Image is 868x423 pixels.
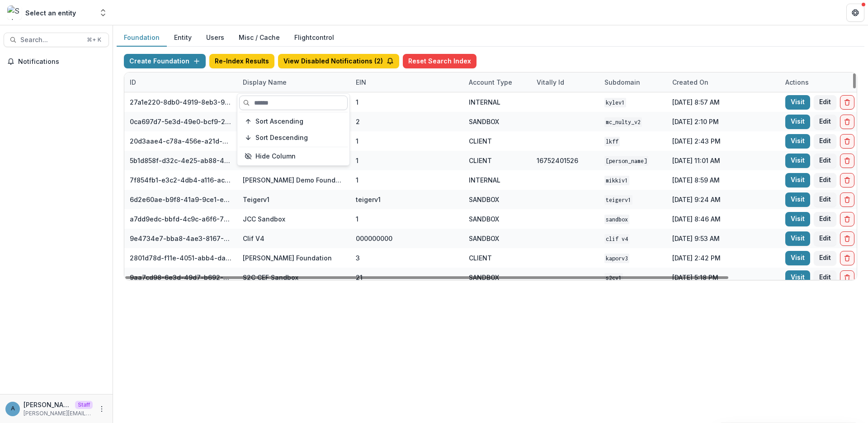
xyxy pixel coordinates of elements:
[243,253,332,263] div: [PERSON_NAME] Foundation
[840,231,854,246] button: Delete Foundation
[840,212,854,226] button: Delete Foundation
[237,72,350,92] div: Display Name
[531,77,570,87] div: Vitally Id
[130,195,232,204] div: 6d2e60ae-b9f8-41a9-9ce1-e608d0f20ec5
[469,175,500,185] div: INTERNAL
[85,35,103,45] div: ⌘ + K
[785,115,810,129] a: Visit
[469,214,499,224] div: SANDBOX
[604,117,642,127] code: mc_nulty_v2
[356,136,359,146] div: 1
[469,195,499,204] div: SANDBOX
[255,118,303,125] span: Sort Ascending
[356,117,360,126] div: 2
[255,134,308,142] span: Sort Descending
[243,234,264,243] div: Clif V4
[130,253,232,263] div: 2801d78d-f11e-4051-abb4-dab00da98882
[814,212,836,226] button: Edit
[130,117,232,126] div: 0ca697d7-5e3d-49e0-bcf9-217f69e92d71
[167,29,199,47] button: Entity
[599,77,646,87] div: Subdomain
[7,5,22,20] img: Select an entity
[604,98,626,107] code: kylev1
[814,192,836,207] button: Edit
[356,273,363,282] div: 21
[25,8,76,18] div: Select an entity
[785,251,810,265] a: Visit
[20,36,81,44] span: Search...
[814,270,836,285] button: Edit
[667,248,780,268] div: [DATE] 2:42 PM
[667,112,780,131] div: [DATE] 2:10 PM
[814,115,836,129] button: Edit
[785,212,810,226] a: Visit
[350,72,463,92] div: EIN
[350,77,372,87] div: EIN
[814,173,836,187] button: Edit
[814,95,836,110] button: Edit
[667,77,714,87] div: Created on
[96,404,107,414] button: More
[667,170,780,190] div: [DATE] 8:59 AM
[667,209,780,229] div: [DATE] 8:46 AM
[124,72,237,92] div: ID
[667,72,780,92] div: Created on
[604,273,623,283] code: s2cv1
[599,72,667,92] div: Subdomain
[130,97,232,107] div: 27a1e220-8db0-4919-8eb3-9f29ee33f7b0
[294,33,334,42] a: Flightcontrol
[243,195,269,204] div: Teigerv1
[199,29,231,47] button: Users
[356,234,392,243] div: 000000000
[237,77,292,87] div: Display Name
[840,115,854,129] button: Delete Foundation
[463,77,518,87] div: Account Type
[4,33,109,47] button: Search...
[814,231,836,246] button: Edit
[785,134,810,149] a: Visit
[604,195,632,205] code: teigerv1
[18,58,105,66] span: Notifications
[667,131,780,151] div: [DATE] 2:43 PM
[130,156,232,165] div: 5b1d858f-d32c-4e25-ab88-434536713791
[209,54,274,68] button: Re-Index Results
[356,214,359,224] div: 1
[356,253,360,263] div: 3
[130,136,232,146] div: 20d3aae4-c78a-456e-a21d-91c97a6a725f
[243,175,345,185] div: [PERSON_NAME] Demo Foundation
[463,72,531,92] div: Account Type
[243,214,285,224] div: JCC Sandbox
[243,273,298,282] div: S2C CEF Sandbox
[239,114,348,129] button: Sort Ascending
[785,173,810,187] a: Visit
[239,149,348,163] button: Hide Column
[469,117,499,126] div: SANDBOX
[840,173,854,187] button: Delete Foundation
[667,229,780,248] div: [DATE] 9:53 AM
[469,136,492,146] div: CLIENT
[531,72,599,92] div: Vitally Id
[4,54,109,69] button: Notifications
[469,97,500,107] div: INTERNAL
[11,406,15,412] div: Anna
[130,273,232,282] div: 9aa7cd98-6e3d-49d7-b692-3e5f3d1facd4
[814,251,836,265] button: Edit
[24,400,71,409] p: [PERSON_NAME]
[97,4,109,22] button: Open entity switcher
[846,4,864,22] button: Get Help
[604,156,648,166] code: [PERSON_NAME]
[356,156,359,165] div: 1
[604,215,629,224] code: sandbox
[667,268,780,287] div: [DATE] 5:18 PM
[785,95,810,110] a: Visit
[231,29,287,47] button: Misc / Cache
[469,234,499,243] div: SANDBOX
[469,273,499,282] div: SANDBOX
[75,401,93,409] p: Staff
[667,92,780,112] div: [DATE] 8:57 AM
[604,176,629,185] code: mikkiv1
[840,270,854,285] button: Delete Foundation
